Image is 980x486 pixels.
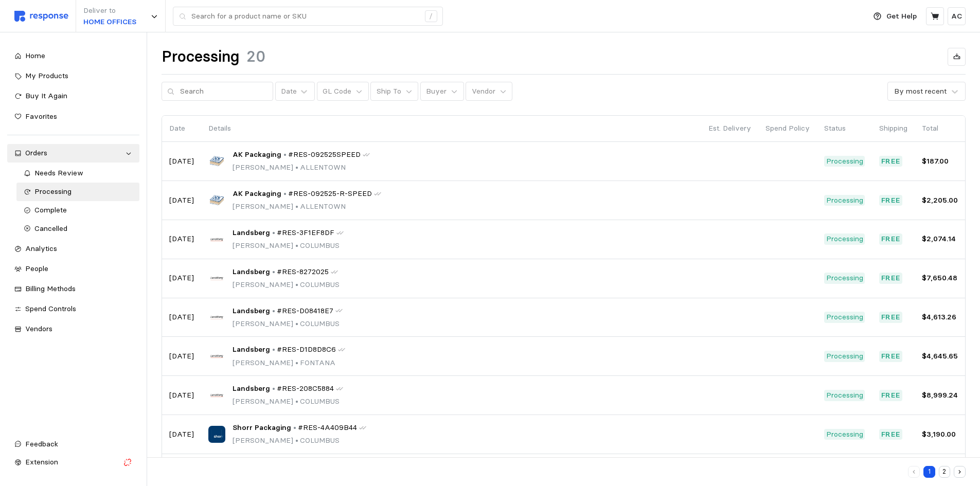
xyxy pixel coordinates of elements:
img: Shorr Packaging [208,426,225,443]
p: • [272,383,275,394]
a: Complete [16,201,139,220]
p: Processing [826,351,863,362]
span: Home [25,51,45,60]
p: [DATE] [169,273,194,284]
input: Search [180,82,268,101]
a: Needs Review [16,164,139,183]
button: Feedback [7,435,139,454]
p: GL Code [323,86,351,97]
p: • [283,188,287,200]
span: Landsberg [233,383,270,394]
button: Extension [7,453,139,472]
p: • [272,305,275,317]
p: [PERSON_NAME] COLUMBUS [233,396,343,407]
p: $2,205.00 [922,195,958,206]
span: • [293,397,300,406]
span: Landsberg [233,227,270,239]
span: Complete [34,205,67,214]
p: [DATE] [169,351,194,362]
span: Processing [34,187,72,196]
p: Spend Policy [765,123,810,134]
span: Shorr Packaging [233,422,291,434]
a: Buy It Again [7,87,139,105]
img: svg%3e [14,11,68,22]
div: Date [281,86,297,97]
p: $3,190.00 [922,429,958,440]
p: Deliver to [83,5,136,16]
p: $8,999.24 [922,390,958,401]
span: Feedback [25,439,58,448]
span: • [293,436,300,445]
img: Landsberg [208,387,225,404]
button: 2 [939,466,951,478]
span: Buy It Again [25,91,67,100]
p: Free [881,351,901,362]
a: Spend Controls [7,300,139,318]
a: Orders [7,144,139,163]
p: [PERSON_NAME] FONTANA [233,357,345,369]
a: Favorites [7,107,139,126]
p: [PERSON_NAME] ALLENTOWN [233,201,381,212]
p: $7,650.48 [922,273,958,284]
span: • [293,202,300,211]
span: Analytics [25,244,57,253]
span: Favorites [25,112,57,121]
p: Total [922,123,958,134]
a: Vendors [7,320,139,338]
p: [DATE] [169,312,194,323]
span: Landsberg [233,266,270,278]
span: Vendors [25,324,52,333]
div: Orders [25,148,121,159]
p: [PERSON_NAME] COLUMBUS [233,240,344,251]
button: 1 [923,466,935,478]
p: Processing [826,195,863,206]
span: • [293,163,300,172]
img: Landsberg [208,269,225,286]
p: [PERSON_NAME] COLUMBUS [233,318,343,330]
p: Date [169,123,194,134]
img: Landsberg [208,309,225,326]
p: Free [881,390,901,401]
p: Free [881,273,901,284]
span: AK Packaging [233,188,281,200]
button: GL Code [317,82,369,101]
p: Vendor [472,86,495,97]
span: Extension [25,457,58,466]
h1: Processing [162,47,239,67]
p: Processing [826,156,863,167]
span: #RES-D08418E7 [277,305,333,317]
p: [DATE] [169,195,194,206]
a: Analytics [7,240,139,258]
span: Billing Methods [25,284,76,293]
span: #RES-4A409B44 [298,422,357,434]
span: • [293,319,300,328]
input: Search for a product name or SKU [191,7,419,26]
span: • [293,358,300,367]
button: Vendor [466,82,512,101]
span: AK Packaging [233,149,281,160]
span: #RES-8272025 [277,266,329,278]
p: $2,074.14 [922,233,958,245]
p: Get Help [886,11,917,22]
p: [DATE] [169,233,194,245]
img: AK Packaging [208,153,225,170]
p: Processing [826,233,863,245]
span: #RES-D1D8D8C6 [277,344,336,355]
a: Home [7,47,139,65]
button: Buyer [420,82,464,101]
span: Cancelled [34,224,67,233]
p: $187.00 [922,156,958,167]
p: Free [881,195,901,206]
p: [DATE] [169,390,194,401]
p: Status [824,123,865,134]
span: #RES-092525-R-SPEED [288,188,372,200]
p: [DATE] [169,156,194,167]
p: Est. Delivery [708,123,751,134]
p: Shipping [879,123,907,134]
p: HOME OFFICES [83,16,136,28]
p: [PERSON_NAME] COLUMBUS [233,279,340,291]
a: My Products [7,67,139,85]
span: #RES-208C5884 [277,383,334,394]
button: Get Help [867,7,923,26]
p: • [283,149,287,160]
